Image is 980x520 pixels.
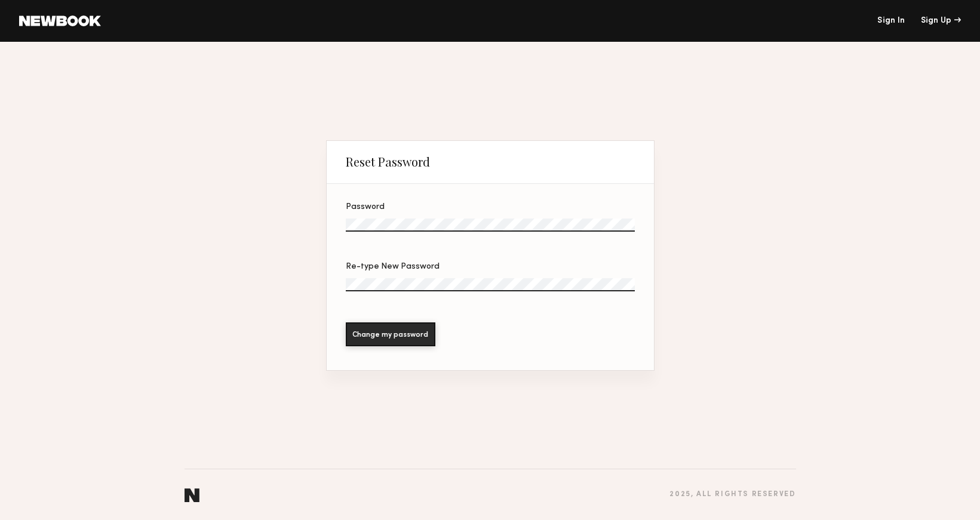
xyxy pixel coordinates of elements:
div: Re-type New Password [346,263,635,271]
input: Password [346,219,635,232]
input: Re-type New Password [346,278,635,291]
div: 2025 , all rights reserved [669,491,795,499]
div: Sign Up [921,17,961,25]
div: Password [346,203,635,211]
button: Change my password [346,322,435,346]
div: Reset Password [346,155,430,169]
a: Sign In [877,17,905,25]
